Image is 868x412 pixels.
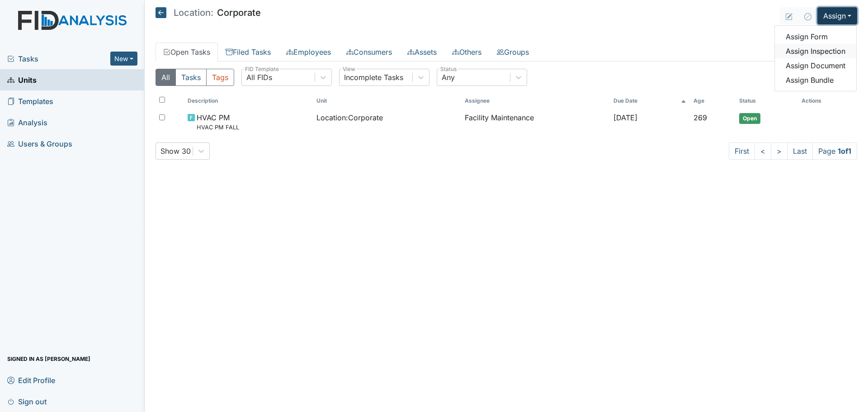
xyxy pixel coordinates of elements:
a: Assign Bundle [775,73,856,87]
a: Assign Form [775,29,856,44]
span: Open [739,113,760,124]
strong: 1 of 1 [838,147,851,156]
a: > [771,142,788,160]
button: All [156,69,176,86]
a: Assets [400,43,444,62]
a: Last [787,142,813,160]
span: Templates [7,94,53,108]
button: Tags [206,69,234,86]
span: Users & Groups [7,137,72,151]
span: [DATE] [613,113,637,122]
span: Sign out [7,394,47,408]
input: Toggle All Rows Selected [159,97,165,103]
th: Toggle SortBy [184,93,313,109]
th: Toggle SortBy [610,93,690,109]
a: First [729,142,755,160]
a: Others [444,43,489,62]
th: Toggle SortBy [313,93,461,109]
button: New [110,52,137,66]
span: Units [7,73,37,87]
span: Signed in as [PERSON_NAME] [7,352,90,366]
span: HVAC PM HVAC PM FALL [197,112,239,132]
span: Analysis [7,115,47,129]
th: Assignee [461,93,609,109]
a: Filed Tasks [218,43,278,62]
span: Page [812,142,857,160]
a: Groups [489,43,537,62]
h5: Corporate [156,7,261,18]
span: Location: [174,8,213,17]
span: Edit Profile [7,373,55,387]
th: Toggle SortBy [690,93,736,109]
small: HVAC PM FALL [197,123,239,132]
button: Assign [817,7,857,24]
nav: task-pagination [729,142,857,160]
th: Toggle SortBy [736,93,798,109]
span: Location : Corporate [316,112,383,123]
button: Tasks [175,69,207,86]
td: Facility Maintenance [461,109,609,135]
a: Assign Document [775,58,856,73]
div: All FIDs [246,72,272,83]
div: Any [442,72,455,83]
div: Show 30 [160,146,191,156]
a: Assign Inspection [775,44,856,58]
div: Open Tasks [156,69,857,160]
span: 269 [693,113,707,122]
th: Actions [798,93,843,109]
div: Type filter [156,69,234,86]
div: Incomplete Tasks [344,72,403,83]
a: Tasks [7,53,110,64]
a: Consumers [339,43,400,62]
a: Employees [278,43,339,62]
a: < [755,142,771,160]
a: Open Tasks [156,43,218,62]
